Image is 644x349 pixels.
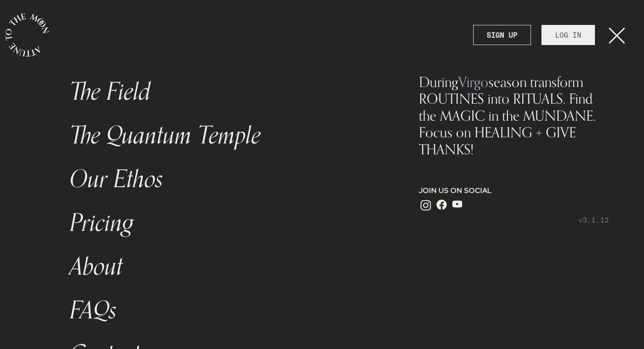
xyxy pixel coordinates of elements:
[64,70,386,114] a: The Field
[487,30,517,40] strong: SIGN UP
[458,73,488,91] span: Virgo
[541,25,595,45] a: LOG IN
[64,201,386,245] a: Pricing
[64,245,386,289] a: About
[64,157,386,201] a: Our Ethos
[473,25,531,45] a: SIGN UP
[419,215,609,225] p: v3.1.12
[64,114,386,157] a: The Quantum Temple
[419,185,609,196] p: JOIN US ON SOCIAL
[64,289,386,332] a: FAQs
[419,73,609,157] div: During season transform ROUTINES into RITUALS. Find the MAGIC in the MUNDANE. Focus on HEALING + ...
